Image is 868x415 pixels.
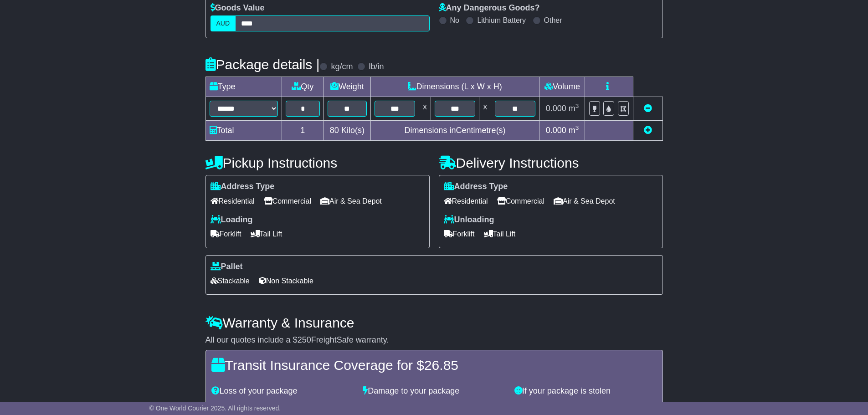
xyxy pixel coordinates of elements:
h4: Delivery Instructions [439,155,663,170]
span: © One World Courier 2025. All rights reserved. [149,405,281,412]
span: m [569,104,579,113]
label: Address Type [444,182,508,192]
label: AUD [211,15,236,31]
span: Tail Lift [484,227,516,241]
span: Tail Lift [251,227,282,241]
label: Loading [211,215,253,225]
span: Non Stackable [259,274,313,288]
h4: Warranty & Insurance [205,315,663,330]
td: Qty [282,77,324,97]
sup: 3 [575,124,579,131]
td: Dimensions in Centimetre(s) [370,121,539,141]
div: All our quotes include a $ FreightSafe warranty. [205,335,663,345]
span: Residential [444,194,488,208]
label: Unloading [444,215,494,225]
h4: Package details | [205,57,320,72]
span: Stackable [211,274,250,288]
sup: 3 [575,102,579,109]
span: 0.000 [546,126,566,135]
td: Volume [539,77,585,97]
label: Lithium Battery [477,16,526,25]
div: Damage to your package [358,386,510,396]
span: 80 [330,126,339,135]
td: x [479,97,491,121]
span: Forklift [211,227,241,241]
span: Forklift [444,227,475,241]
a: Remove this item [644,104,652,113]
div: Loss of your package [207,386,359,396]
span: Air & Sea Depot [554,194,615,208]
span: Commercial [497,194,544,208]
label: kg/cm [331,62,353,72]
span: 1,600 [424,401,445,410]
span: Commercial [264,194,311,208]
div: If your package is stolen [510,386,662,396]
span: 26.85 [424,358,458,373]
div: For an extra $ you're fully covered for the amount of $ . [211,401,657,411]
td: Dimensions (L x W x H) [370,77,539,97]
label: Address Type [211,182,275,192]
label: lb/in [369,62,384,72]
label: Other [544,16,562,25]
span: m [569,126,579,135]
span: Residential [211,194,255,208]
a: Add new item [644,126,652,135]
h4: Transit Insurance Coverage for $ [211,358,657,373]
td: 1 [282,121,324,141]
td: Weight [324,77,371,97]
label: No [450,16,459,25]
td: x [419,97,431,121]
span: 0.000 [546,104,566,113]
span: 250 [298,335,311,344]
td: Kilo(s) [324,121,371,141]
span: Air & Sea Depot [320,194,382,208]
td: Total [205,121,282,141]
label: Goods Value [211,3,265,13]
label: Any Dangerous Goods? [439,3,540,13]
td: Type [205,77,282,97]
h4: Pickup Instructions [205,155,430,170]
span: 26.85 [262,401,283,410]
label: Pallet [211,262,243,272]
